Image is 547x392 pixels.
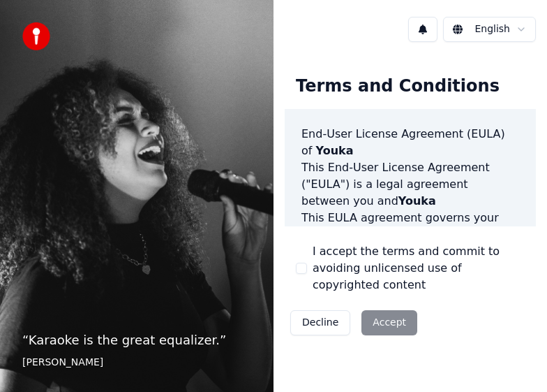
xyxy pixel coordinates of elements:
footer: [PERSON_NAME] [22,356,251,370]
span: Youka [398,194,436,208]
h3: End-User License Agreement (EULA) of [301,126,519,159]
p: “ Karaoke is the great equalizer. ” [22,331,251,350]
span: Youka [316,144,354,157]
p: This EULA agreement governs your acquisition and use of our software ("Software") directly from o... [301,210,519,310]
p: This End-User License Agreement ("EULA") is a legal agreement between you and [301,159,519,210]
button: Decline [290,310,350,335]
label: I accept the terms and commit to avoiding unlicensed use of copyrighted content [313,243,525,293]
div: Terms and Conditions [285,64,511,109]
img: youka [22,22,50,50]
